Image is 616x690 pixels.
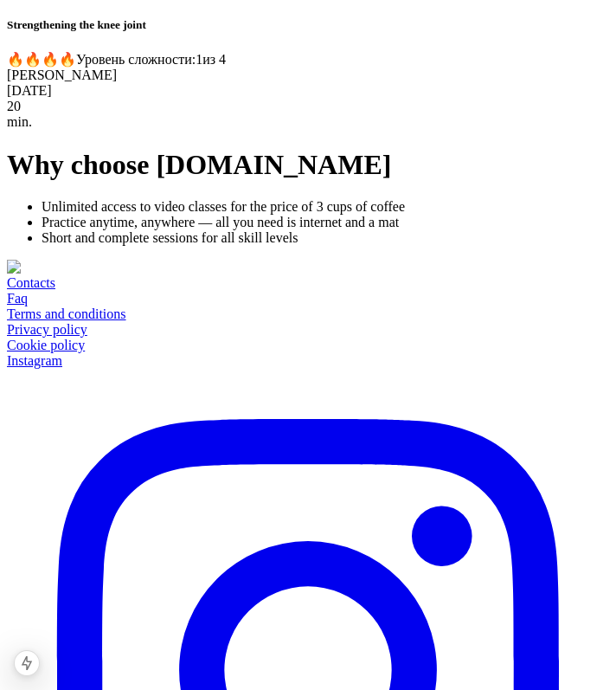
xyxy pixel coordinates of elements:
li: Unlimited access to video classes for the price of 3 cups of coffee [42,199,609,215]
nav: Footer [7,275,609,353]
a: Faq [7,291,28,306]
h1: Why choose [DOMAIN_NAME] [7,149,609,181]
span: 🔥 [42,52,59,67]
div: [PERSON_NAME] [7,68,609,83]
a: Terms and conditions [7,306,126,321]
a: Privacy policy [7,322,87,337]
div: 20 [7,99,609,114]
span: Instagram [7,353,62,368]
li: Practice anytime, anywhere — all you need is internet and a mat [42,215,609,230]
a: Cookie policy [7,338,85,352]
span: 🔥 [59,52,76,67]
li: Short and complete sessions for all skill levels [42,230,609,246]
div: min. [7,114,609,130]
img: Why choose maystrova.yoga [7,260,181,275]
span: Уровень сложности: 1 из 4 [76,52,226,67]
a: Contacts [7,275,55,290]
h5: Strengthening the knee joint [7,18,609,32]
div: [DATE] [7,83,609,99]
span: 🔥 [7,52,24,67]
span: 🔥 [24,52,42,67]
